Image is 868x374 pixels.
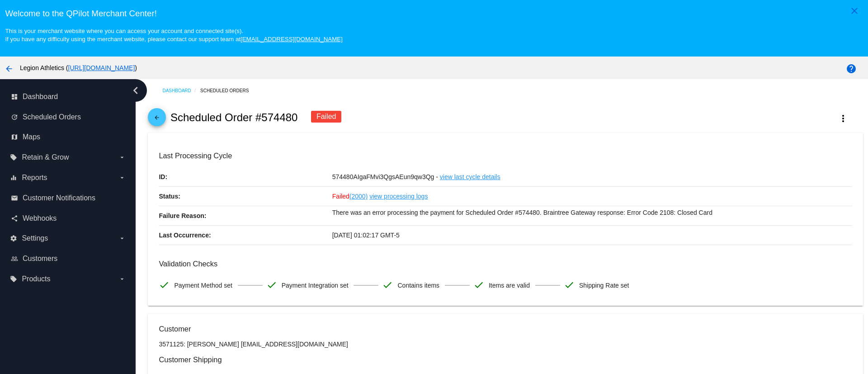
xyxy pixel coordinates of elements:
[159,226,332,245] p: Last Occurrence:
[159,325,852,333] h3: Customer
[22,174,47,182] span: Reports
[159,151,852,160] h3: Last Processing Cycle
[349,187,368,206] a: (2000)
[5,28,342,43] small: This is your merchant website where you can access your account and connected site(s). If you hav...
[159,279,170,290] mat-icon: check
[22,234,48,242] span: Settings
[159,187,332,206] p: Status:
[23,255,57,263] span: Customers
[200,84,257,98] a: Scheduled Orders
[11,90,126,104] a: dashboard Dashboard
[11,114,18,121] i: update
[174,276,232,295] span: Payment Method set
[849,5,860,16] mat-icon: close
[11,215,18,222] i: share
[846,63,857,74] mat-icon: help
[23,113,81,121] span: Scheduled Orders
[382,279,393,290] mat-icon: check
[118,154,126,161] i: arrow_drop_down
[282,276,349,295] span: Payment Integration set
[162,84,200,98] a: Dashboard
[11,251,126,266] a: people_outline Customers
[159,206,332,225] p: Failure Reason:
[10,154,17,161] i: local_offer
[10,174,17,181] i: equalizer
[311,111,342,123] div: Failed
[332,206,852,219] p: There was an error processing the payment for Scheduled Order #574480. Braintree Gateway response...
[118,174,126,181] i: arrow_drop_down
[11,211,126,226] a: share Webhooks
[332,173,438,180] span: 574480AIgaFMvi3QgsAEun9qw3Qg -
[241,36,343,43] a: [EMAIL_ADDRESS][DOMAIN_NAME]
[118,275,126,283] i: arrow_drop_down
[369,187,428,206] a: view processing logs
[22,153,69,161] span: Retain & Grow
[332,232,400,239] span: [DATE] 01:02:17 GMT-5
[159,260,852,268] h3: Validation Checks
[151,114,162,125] mat-icon: arrow_back
[170,111,298,124] h2: Scheduled Order #574480
[159,341,852,348] p: 3571125: [PERSON_NAME] [EMAIL_ADDRESS][DOMAIN_NAME]
[397,276,439,295] span: Contains items
[11,191,126,205] a: email Customer Notifications
[22,275,50,283] span: Products
[10,235,17,242] i: settings
[473,279,484,290] mat-icon: check
[23,133,40,141] span: Maps
[11,110,126,124] a: update Scheduled Orders
[4,63,14,74] mat-icon: arrow_back
[159,167,332,186] p: ID:
[564,279,575,290] mat-icon: check
[11,93,18,100] i: dashboard
[266,279,277,290] mat-icon: check
[68,64,135,71] a: [URL][DOMAIN_NAME]
[11,130,126,144] a: map Maps
[11,194,18,202] i: email
[23,93,58,101] span: Dashboard
[332,193,368,200] span: Failed
[5,9,863,19] h3: Welcome to the QPilot Merchant Center!
[23,194,95,202] span: Customer Notifications
[118,235,126,242] i: arrow_drop_down
[489,276,530,295] span: Items are valid
[128,83,143,98] i: chevron_left
[159,355,852,364] h3: Customer Shipping
[579,276,629,295] span: Shipping Rate set
[11,133,18,141] i: map
[20,64,137,71] span: Legion Athletics ( )
[440,167,500,186] a: view last cycle details
[838,113,849,124] mat-icon: more_vert
[10,275,17,283] i: local_offer
[23,214,57,223] span: Webhooks
[11,255,18,262] i: people_outline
